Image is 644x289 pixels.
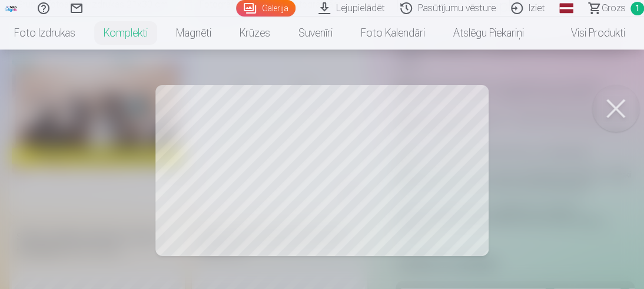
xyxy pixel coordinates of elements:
[538,17,639,50] a: Visi produkti
[89,17,162,50] a: Komplekti
[630,2,644,15] span: 1
[162,17,225,50] a: Magnēti
[347,17,439,50] a: Foto kalendāri
[439,17,538,50] a: Atslēgu piekariņi
[602,1,626,15] span: Grozs
[5,5,18,12] img: /fa1
[225,17,284,50] a: Krūzes
[284,17,347,50] a: Suvenīri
